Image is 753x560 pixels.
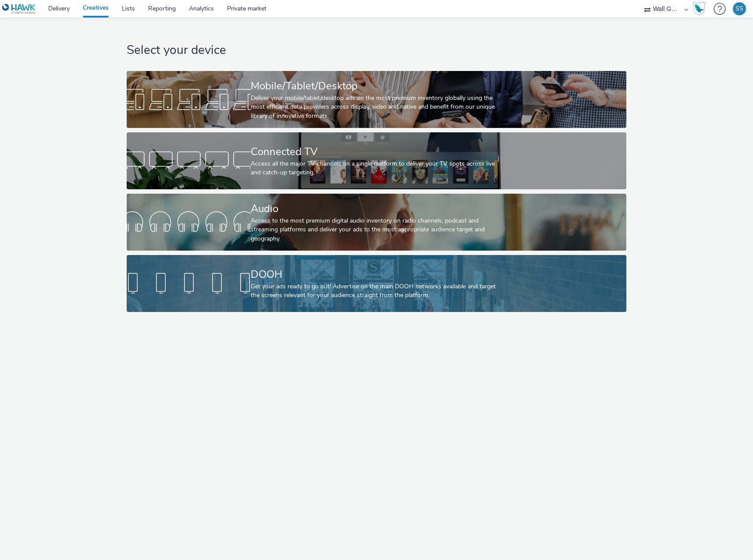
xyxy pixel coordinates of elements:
[251,144,499,159] div: Connected TV
[127,71,627,128] a: Mobile/Tablet/DesktopDeliver your mobile/tablet/desktop ads on the most premium inventory globall...
[127,132,627,189] a: Connected TVAccess all the major TV channels on a single platform to deliver your TV spots across...
[251,94,499,121] div: Deliver your mobile/tablet/desktop ads on the most premium inventory globally using the most effi...
[735,2,743,15] div: SS
[2,4,36,14] img: undefined Logo
[251,78,499,94] div: Mobile/Tablet/Desktop
[251,282,499,300] div: Get your ads ready to go out! Advertise on the main DOOH networks available and target the screen...
[251,267,499,282] div: DOOH
[127,194,627,251] a: AudioAccess to the most premium digital audio inventory on radio channels, podcast and streaming ...
[693,2,709,16] a: Hawk Academy
[693,2,706,16] img: Hawk Academy
[251,216,499,243] div: Access to the most premium digital audio inventory on radio channels, podcast and streaming platf...
[251,201,499,216] div: Audio
[251,159,499,177] div: Access all the major TV channels on a single platform to deliver your TV spots across live and ca...
[127,42,627,59] h1: Select your device
[127,255,627,312] a: DOOHGet your ads ready to go out! Advertise on the main DOOH networks available and target the sc...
